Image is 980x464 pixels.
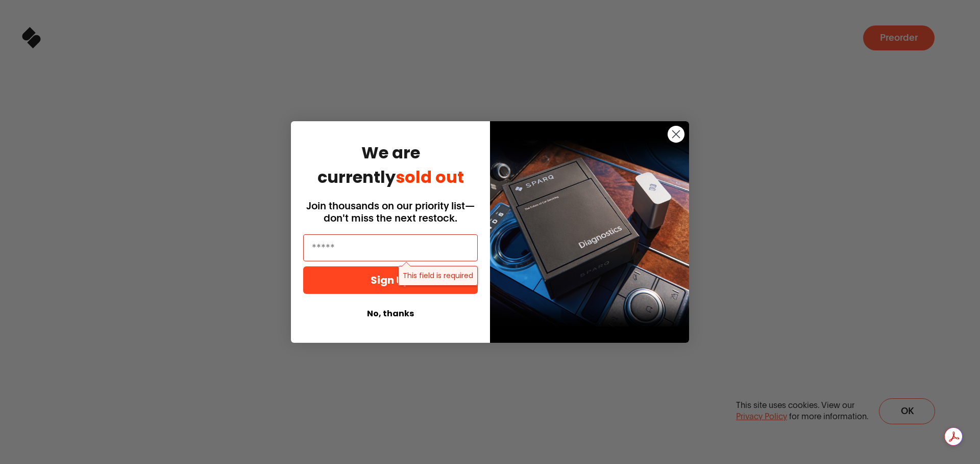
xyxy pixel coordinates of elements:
span: We are currently [317,141,464,188]
button: No, thanks [303,304,478,323]
span: Join thousands on our priority list—don't miss the next restock. [306,200,475,224]
button: Sign Up [303,266,478,294]
span: sold out [396,166,464,188]
img: 725c0cce-c00f-4a02-adb7-5ced8674b2d9.png [490,121,689,342]
button: Close dialog [667,125,685,143]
